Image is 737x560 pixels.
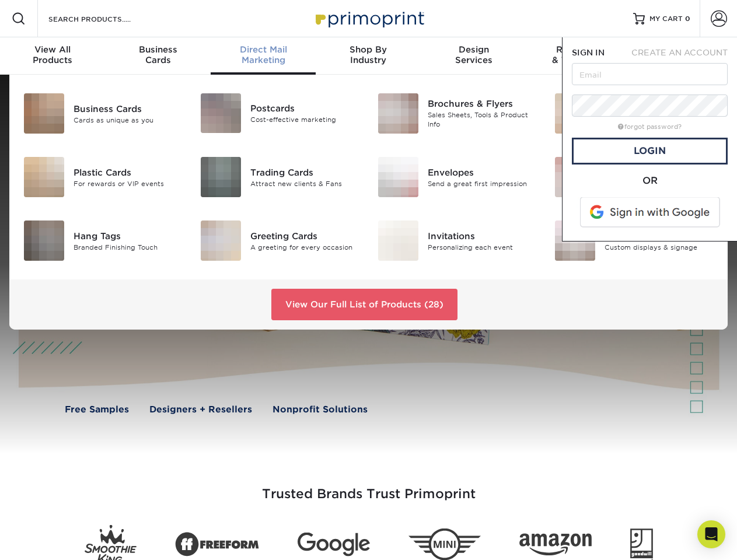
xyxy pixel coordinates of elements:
[421,44,526,65] div: Services
[27,459,710,516] h3: Trusted Brands Trust Primoprint
[618,123,682,131] a: forgot password?
[572,138,728,164] a: Login
[526,37,631,75] a: Resources& Templates
[519,534,592,556] img: Amazon
[211,44,316,55] span: Direct Mail
[211,44,316,65] div: Marketing
[685,15,690,23] span: 0
[526,44,631,65] div: & Templates
[421,37,526,75] a: DesignServices
[316,37,421,75] a: Shop ByIndustry
[631,48,728,57] span: CREATE AN ACCOUNT
[572,63,728,85] input: Email
[526,44,631,55] span: Resources
[316,44,421,55] span: Shop By
[47,12,161,26] input: SEARCH PRODUCTS.....
[572,174,728,188] div: OR
[211,37,316,75] a: Direct MailMarketing
[649,14,683,24] span: MY CART
[310,6,427,31] img: Primoprint
[105,44,210,55] span: Business
[298,533,370,556] img: Google
[421,44,526,55] span: Design
[105,37,210,75] a: BusinessCards
[697,520,725,548] div: Open Intercom Messenger
[271,289,457,320] a: View Our Full List of Products (28)
[630,528,653,560] img: Goodwill
[316,44,421,65] div: Industry
[105,44,210,65] div: Cards
[572,48,605,57] span: SIGN IN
